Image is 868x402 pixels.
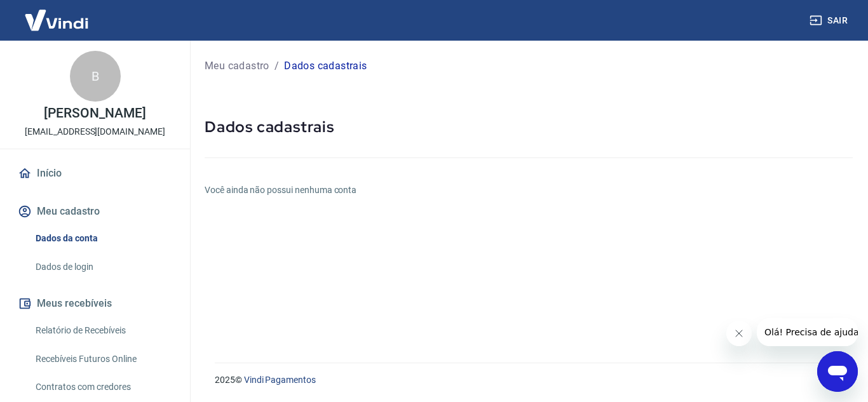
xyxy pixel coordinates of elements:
h6: Você ainda não possui nenhuma conta [205,184,853,197]
p: [EMAIL_ADDRESS][DOMAIN_NAME] [25,125,165,138]
a: Vindi Pagamentos [244,375,316,385]
a: Relatório de Recebíveis [31,318,175,344]
button: Sair [807,9,853,32]
a: Início [15,159,175,187]
a: Meu cadastro [205,58,269,74]
img: Vindi [15,1,98,39]
button: Meu cadastro [15,198,175,225]
p: / [275,58,279,74]
span: Olá! Precisa de ajuda? [8,9,107,19]
a: Recebíveis Futuros Online [31,346,175,372]
h5: Dados cadastrais [205,117,853,137]
a: Dados de login [31,254,175,280]
iframe: Mensagem da empresa [757,318,858,346]
a: Contratos com credores [31,374,175,400]
p: Dados cadastrais [284,58,367,74]
iframe: Fechar mensagem [726,321,752,346]
iframe: Botão para abrir a janela de mensagens [817,351,858,392]
div: B [70,51,121,102]
p: [PERSON_NAME] [44,107,146,120]
p: 2025 © [215,373,837,387]
a: Dados da conta [31,225,175,251]
button: Meus recebíveis [15,290,175,318]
